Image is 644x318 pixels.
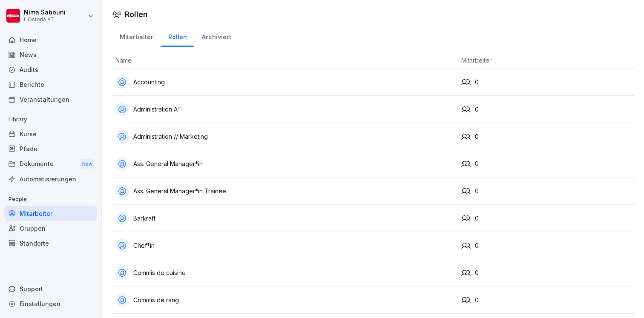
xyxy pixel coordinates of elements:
[4,113,97,126] p: Library
[4,192,97,206] p: People
[125,9,148,20] h1: Rollen
[115,157,454,171] div: Ass. General Manager*in
[4,32,97,47] a: Home
[4,126,97,141] a: Kurse
[24,9,66,16] p: Nima Sabouni
[112,25,161,47] a: Mitarbeiter
[461,268,630,278] div: 0
[461,159,630,169] div: 0
[161,25,194,47] a: Rollen
[4,156,97,172] a: DokumenteNew
[4,47,97,62] a: News
[115,184,454,198] div: Ass. General Manager*in Trainee
[24,17,66,23] p: L'Osteria AT
[112,52,458,69] th: Name
[194,25,239,47] a: Archiviert
[115,293,454,307] div: Commis de rang
[461,77,630,87] div: 0
[461,241,630,250] div: 0
[461,186,630,196] div: 0
[461,214,630,223] div: 0
[4,156,97,172] div: Dokumente
[461,105,630,114] div: 0
[458,52,634,69] th: Mitarbeiter
[4,221,97,236] a: Gruppen
[115,130,454,143] div: Administration // Marketing
[4,206,97,221] a: Mitarbeiter
[4,77,97,92] a: Berichte
[461,295,630,305] div: 0
[461,132,630,141] div: 0
[115,75,454,89] div: Accounting
[115,266,454,280] div: Commis de cuisine
[4,236,97,251] a: Standorte
[4,296,97,311] a: Einstellungen
[115,212,454,225] div: Barkraft
[4,141,97,156] a: Pfade
[80,159,95,169] div: New
[4,172,97,186] a: Automatisierungen
[4,281,97,296] div: Support
[115,239,454,252] div: Chef*in
[4,62,97,77] a: Audits
[115,103,454,116] div: Administration AT
[4,92,97,107] a: Veranstaltungen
